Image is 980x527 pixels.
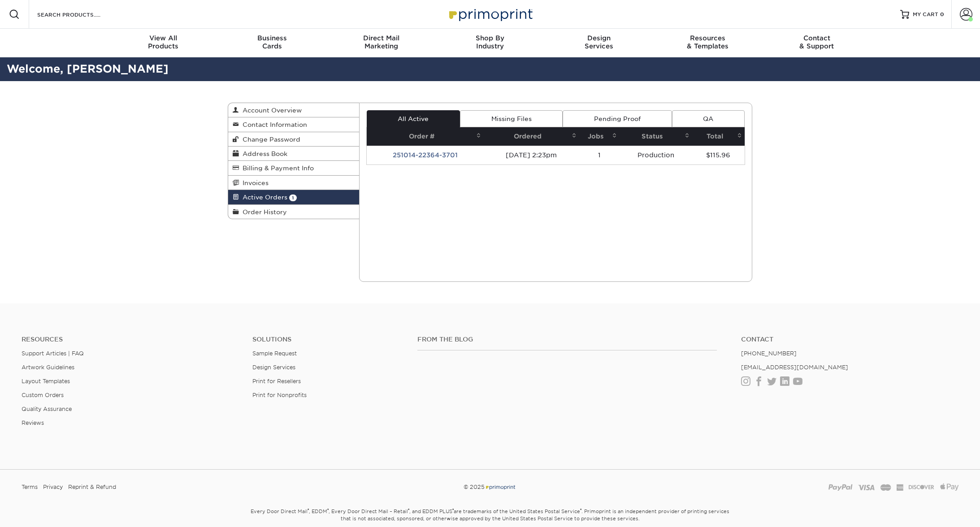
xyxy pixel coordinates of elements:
a: Privacy [43,480,63,494]
a: All Active [367,110,460,127]
a: Contact [741,336,958,343]
a: Change Password [228,132,359,147]
span: Resources [653,34,762,42]
th: Jobs [579,127,620,146]
a: Terms [22,480,38,494]
a: Support Articles | FAQ [22,350,84,357]
span: Account Overview [239,107,302,114]
h4: Resources [22,336,239,343]
a: Quality Assurance [22,406,72,412]
span: Contact [762,34,871,42]
h4: Solutions [252,336,404,343]
a: Reprint & Refund [68,480,116,494]
sup: ® [327,508,329,512]
a: Billing & Payment Info [228,161,359,175]
a: Print for Nonprofits [252,392,307,398]
a: BusinessCards [218,29,327,57]
th: Order # [367,127,484,146]
a: Contact Information [228,117,359,132]
span: Order History [239,208,287,216]
div: Cards [218,34,327,50]
div: Marketing [327,34,436,50]
a: Design Services [252,364,295,371]
div: & Support [762,34,871,50]
span: Shop By [436,34,545,42]
a: Layout Templates [22,378,70,384]
td: 251014-22364-3701 [367,146,484,164]
sup: ® [452,508,454,512]
sup: ® [308,508,309,512]
a: Address Book [228,147,359,161]
div: Industry [436,34,545,50]
td: 1 [579,146,620,164]
span: Direct Mail [327,34,436,42]
a: Sample Request [252,350,297,357]
a: Custom Orders [22,392,64,398]
sup: ® [408,508,409,512]
span: Design [544,34,653,42]
span: Invoices [239,179,269,186]
span: Business [218,34,327,42]
a: Account Overview [228,103,359,117]
span: Active Orders [239,194,287,201]
span: Change Password [239,136,300,143]
sup: ® [580,508,581,512]
a: Order History [228,205,359,219]
a: Artwork Guidelines [22,364,74,371]
span: MY CART [913,11,938,18]
a: DesignServices [544,29,653,57]
div: Products [109,34,218,50]
a: Direct MailMarketing [327,29,436,57]
a: View AllProducts [109,29,218,57]
h4: From the Blog [417,336,716,343]
a: Resources& Templates [653,29,762,57]
th: Status [620,127,692,146]
th: Total [692,127,745,146]
td: Production [620,146,692,164]
a: Missing Files [460,110,563,127]
span: View All [109,34,218,42]
span: Billing & Payment Info [239,164,314,172]
input: SEARCH PRODUCTS..... [36,9,124,20]
a: Pending Proof [563,110,672,127]
div: © 2025 [332,480,649,494]
a: Active Orders 1 [228,190,359,204]
a: Shop ByIndustry [436,29,545,57]
a: Contact& Support [762,29,871,57]
div: Services [544,34,653,50]
img: Primoprint [485,484,516,490]
a: [PHONE_NUMBER] [741,350,797,357]
a: [EMAIL_ADDRESS][DOMAIN_NAME] [741,364,848,371]
span: Address Book [239,150,287,157]
a: Reviews [22,419,44,426]
a: QA [672,110,745,127]
span: 1 [289,194,297,201]
span: Contact Information [239,121,307,128]
th: Ordered [484,127,579,146]
a: Invoices [228,176,359,190]
a: Print for Resellers [252,378,301,384]
td: [DATE] 2:23pm [484,146,579,164]
span: 0 [940,11,944,17]
td: $115.96 [692,146,745,164]
img: Primoprint [445,4,535,24]
div: & Templates [653,34,762,50]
